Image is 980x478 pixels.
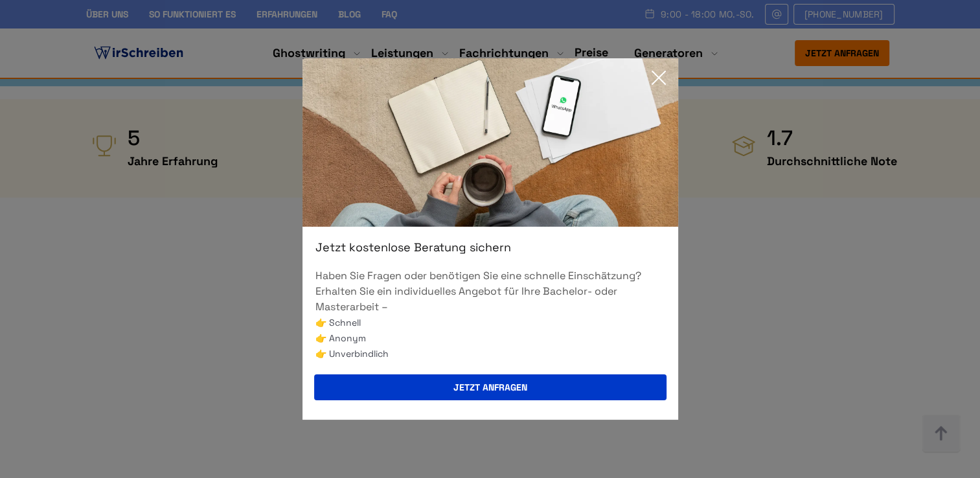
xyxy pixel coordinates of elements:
img: exit [302,58,678,227]
li: 👉 Anonym [315,330,665,346]
div: Jetzt kostenlose Beratung sichern [302,240,678,255]
li: 👉 Unverbindlich [315,346,665,361]
li: 👉 Schnell [315,315,665,330]
p: Haben Sie Fragen oder benötigen Sie eine schnelle Einschätzung? Erhalten Sie ein individuelles An... [315,268,665,315]
button: Jetzt anfragen [314,374,667,400]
